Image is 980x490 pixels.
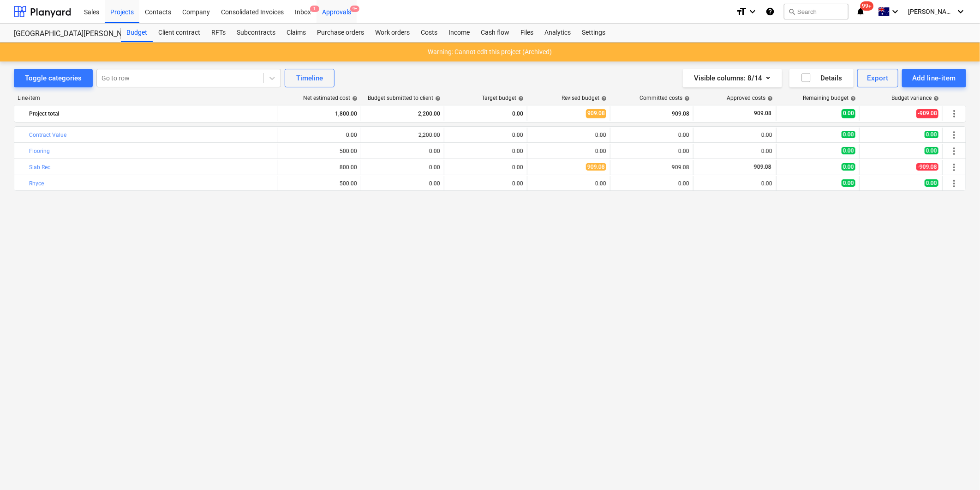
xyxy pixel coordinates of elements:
[860,1,874,11] span: 99+
[368,95,441,101] div: Budget submitted to client
[14,95,279,101] div: Line-item
[415,24,443,42] a: Costs
[683,69,782,87] button: Visible columns:8/14
[350,96,358,101] span: help
[949,108,960,119] span: More actions
[697,148,772,154] div: 0.00
[365,180,440,187] div: 0.00
[801,72,843,84] div: Details
[448,132,523,138] div: 0.00
[448,180,523,187] div: 0.00
[350,6,359,12] span: 9+
[784,4,849,19] button: Search
[515,24,539,42] div: Files
[803,95,856,101] div: Remaining budget
[576,24,611,42] div: Settings
[789,69,854,87] button: Details
[25,72,82,84] div: Toggle categories
[516,96,524,101] span: help
[428,47,552,57] p: Warning: Cannot edit this project (Archived)
[842,163,855,171] span: 0.00
[849,96,856,101] span: help
[842,109,855,118] span: 0.00
[753,164,772,170] span: 909.08
[310,6,319,12] span: 1
[925,179,938,187] span: 0.00
[281,24,311,42] div: Claims
[890,6,901,17] i: keyboard_arrow_down
[365,106,440,121] div: 2,200.00
[908,8,954,15] span: [PERSON_NAME]
[282,132,357,138] div: 0.00
[153,24,206,42] a: Client contract
[562,95,607,101] div: Revised budget
[599,96,607,101] span: help
[370,24,415,42] a: Work orders
[448,164,523,171] div: 0.00
[282,164,357,171] div: 800.00
[934,446,980,490] iframe: Chat Widget
[303,95,358,101] div: Net estimated cost
[682,96,690,101] span: help
[736,6,747,17] i: format_size
[932,96,939,101] span: help
[614,132,689,138] div: 0.00
[753,110,772,117] span: 909.08
[448,148,523,154] div: 0.00
[856,6,865,17] i: notifications
[765,96,773,101] span: help
[857,69,899,87] button: Export
[949,162,960,173] span: More actions
[949,178,960,189] span: More actions
[614,180,689,187] div: 0.00
[539,24,576,42] div: Analytics
[867,72,889,84] div: Export
[842,131,855,138] span: 0.00
[14,69,93,87] button: Toggle categories
[902,69,966,87] button: Add line-item
[285,69,335,87] button: Timeline
[29,106,274,121] div: Project total
[311,24,370,42] a: Purchase orders
[614,106,689,121] div: 909.08
[206,24,231,42] a: RFTs
[765,6,775,17] i: Knowledge base
[433,96,441,101] span: help
[949,146,960,157] span: More actions
[231,24,281,42] div: Subcontracts
[727,95,773,101] div: Approved costs
[842,179,855,187] span: 0.00
[443,24,475,42] a: Income
[29,148,50,154] a: Flooring
[531,180,606,187] div: 0.00
[912,72,956,84] div: Add line-item
[282,106,357,121] div: 1,800.00
[29,164,50,171] a: Slab Rec
[614,148,689,154] div: 0.00
[29,132,66,138] a: Contract Value
[788,8,795,15] span: search
[639,95,690,101] div: Committed costs
[694,72,771,84] div: Visible columns : 8/14
[121,24,153,42] a: Budget
[448,106,523,121] div: 0.00
[482,95,524,101] div: Target budget
[365,148,440,154] div: 0.00
[916,109,938,118] span: -909.08
[296,72,323,84] div: Timeline
[531,132,606,138] div: 0.00
[282,148,357,154] div: 500.00
[949,129,960,141] span: More actions
[586,163,606,171] span: 909.08
[614,164,689,171] div: 909.08
[697,132,772,138] div: 0.00
[475,24,515,42] a: Cash flow
[586,109,606,118] span: 909.08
